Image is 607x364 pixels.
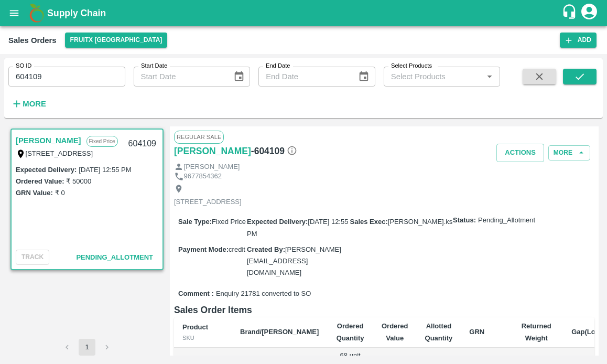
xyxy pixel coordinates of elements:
[382,322,408,341] b: Ordered Value
[483,70,496,83] button: Open
[240,328,319,336] b: Brand/[PERSON_NAME]
[178,218,212,226] label: Sale Type :
[247,245,341,277] span: [PERSON_NAME][EMAIL_ADDRESS][DOMAIN_NAME]
[266,62,290,70] label: End Date
[174,303,594,317] h6: Sales Order Items
[23,100,46,108] strong: More
[548,145,590,160] button: More
[258,67,350,87] input: End Date
[391,62,432,70] label: Select Products
[229,245,245,253] span: credit
[496,144,544,162] button: Actions
[65,33,168,48] button: Select DC
[388,218,453,226] span: [PERSON_NAME].ks
[174,197,242,207] p: [STREET_ADDRESS]
[522,322,551,341] b: Returned Weight
[580,2,599,24] div: account of current user
[141,62,167,70] label: Start Date
[184,172,222,181] p: 9677854362
[425,322,453,341] b: Allotted Quantity
[469,328,484,336] b: GRN
[247,218,308,226] label: Expected Delivery :
[76,253,153,261] span: Pending_Allotment
[8,67,125,87] input: Enter SO ID
[560,33,597,48] button: Add
[184,162,240,172] p: [PERSON_NAME]
[8,34,57,47] div: Sales Orders
[55,189,65,197] label: ₹ 0
[26,149,93,157] label: [STREET_ADDRESS]
[26,3,47,24] img: logo
[16,62,31,70] label: SO ID
[561,4,580,23] div: customer-support
[174,144,251,158] a: [PERSON_NAME]
[86,136,118,147] p: Fixed Price
[182,333,223,342] div: SKU
[8,95,49,113] button: More
[571,328,605,336] b: Gap(Loss)
[134,67,225,87] input: Start Date
[79,339,95,356] button: page 1
[354,67,374,87] button: Choose date
[247,245,285,253] label: Created By :
[350,218,388,226] label: Sales Exec :
[337,322,364,341] b: Ordered Quantity
[47,8,106,18] b: Supply Chain
[387,70,480,83] input: Select Products
[47,6,561,20] a: Supply Chain
[57,339,117,356] nav: pagination navigation
[453,216,476,226] label: Status:
[122,132,162,156] div: 604109
[178,289,214,299] label: Comment :
[251,144,297,158] h6: - 604109
[16,134,81,147] a: [PERSON_NAME]
[174,131,224,143] span: Regular Sale
[16,166,77,174] label: Expected Delivery :
[247,218,348,237] span: [DATE] 12:55 PM
[216,289,311,299] span: Enquiry 21781 converted to SO
[2,1,26,25] button: open drawer
[16,177,64,185] label: Ordered Value:
[66,177,91,185] label: ₹ 50000
[478,216,535,226] span: Pending_Allotment
[79,166,131,174] label: [DATE] 12:55 PM
[178,245,229,253] label: Payment Mode :
[229,67,249,87] button: Choose date
[182,323,208,331] b: Product
[16,189,53,197] label: GRN Value:
[212,218,246,226] span: Fixed Price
